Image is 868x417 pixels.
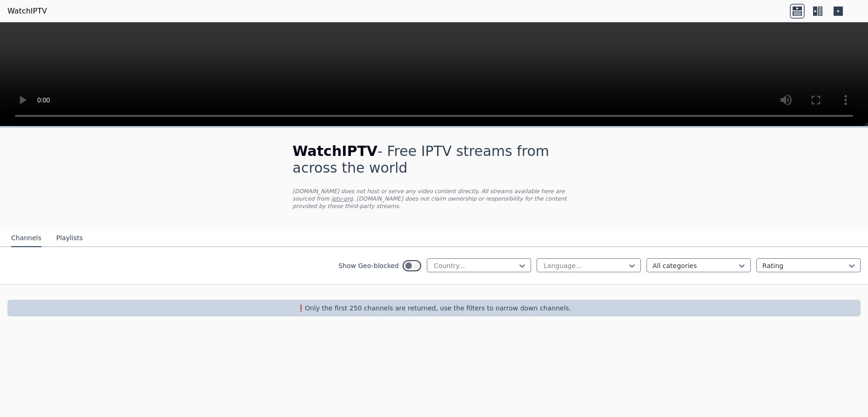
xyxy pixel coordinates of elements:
h1: - Free IPTV streams from across the world [293,143,576,176]
a: WatchIPTV [7,6,47,17]
button: Playlists [56,229,83,247]
span: WatchIPTV [293,143,378,159]
a: iptv-org [331,195,353,202]
button: Channels [11,229,41,247]
p: [DOMAIN_NAME] does not host or serve any video content directly. All streams available here are s... [293,188,576,210]
label: Show Geo-blocked [338,261,399,270]
p: ❗️Only the first 250 channels are returned, use the filters to narrow down channels. [11,303,857,313]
